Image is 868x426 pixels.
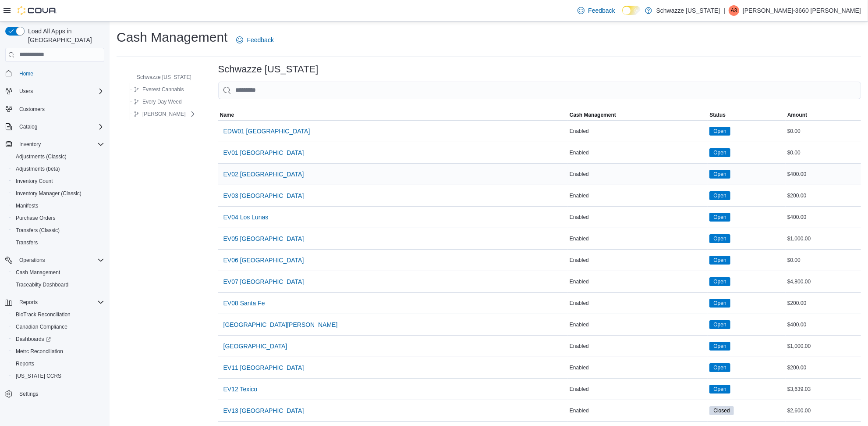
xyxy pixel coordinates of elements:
[223,213,269,222] span: EV04 Los Lunas
[2,85,108,97] button: Users
[223,363,304,372] span: EV11 [GEOGRAPHIC_DATA]
[786,212,861,222] div: $400.00
[220,122,314,140] button: EDW01 [GEOGRAPHIC_DATA]
[713,278,726,286] span: Open
[12,267,64,278] a: Cash Management
[568,405,708,416] div: Enabled
[142,98,182,105] span: Every Day Weed
[713,170,726,178] span: Open
[16,190,81,197] span: Inventory Manager (Classic)
[220,359,308,376] button: EV11 [GEOGRAPHIC_DATA]
[16,348,63,355] span: Metrc Reconciliation
[223,406,304,415] span: EV13 [GEOGRAPHIC_DATA]
[19,390,38,397] span: Settings
[568,255,708,265] div: Enabled
[12,176,57,186] a: Inventory Count
[713,235,726,243] span: Open
[709,170,730,179] span: Open
[713,342,726,350] span: Open
[786,169,861,179] div: $400.00
[130,84,188,95] button: Everest Cannabis
[124,72,195,82] button: Schwazze [US_STATE]
[713,213,726,221] span: Open
[223,385,258,394] span: EV12 Texico
[568,341,708,351] div: Enabled
[622,6,641,15] input: Dark Mode
[223,342,287,351] span: [GEOGRAPHIC_DATA]
[723,5,725,16] p: |
[19,88,33,95] span: Users
[9,224,108,236] button: Transfers (Classic)
[16,68,104,79] span: Home
[16,389,42,399] a: Settings
[9,333,108,345] a: Dashboards
[786,276,861,287] div: $4,800.00
[9,212,108,224] button: Purchase Orders
[16,297,104,308] span: Reports
[16,122,104,132] span: Catalog
[25,27,104,44] span: Load All Apps in [GEOGRAPHIC_DATA]
[5,64,104,423] nav: Complex example
[12,164,104,174] span: Adjustments (beta)
[220,294,269,312] button: EV08 Santa Fe
[786,126,861,136] div: $0.00
[588,6,615,15] span: Feedback
[731,5,737,16] span: A3
[709,342,730,351] span: Open
[708,110,785,120] button: Status
[568,110,708,120] button: Cash Management
[9,370,108,382] button: [US_STATE] CCRS
[16,255,104,265] span: Operations
[787,111,807,118] span: Amount
[12,164,64,174] a: Adjustments (beta)
[12,237,104,248] span: Transfers
[713,364,726,372] span: Open
[16,86,36,97] button: Users
[713,127,726,135] span: Open
[709,256,730,265] span: Open
[12,358,104,369] span: Reports
[220,273,308,290] button: EV07 [GEOGRAPHIC_DATA]
[9,150,108,163] button: Adjustments (Classic)
[16,227,60,234] span: Transfers (Classic)
[709,111,726,118] span: Status
[247,36,273,44] span: Feedback
[12,371,104,381] span: Washington CCRS
[223,191,304,200] span: EV03 [GEOGRAPHIC_DATA]
[713,385,726,393] span: Open
[16,178,53,185] span: Inventory Count
[16,239,38,246] span: Transfers
[16,311,71,318] span: BioTrack Reconciliation
[223,299,265,308] span: EV08 Santa Fe
[2,138,108,150] button: Inventory
[18,6,57,15] img: Cova
[568,147,708,158] div: Enabled
[223,256,304,265] span: EV06 [GEOGRAPHIC_DATA]
[786,341,861,351] div: $1,000.00
[656,5,720,16] p: Schwazze [US_STATE]
[709,277,730,286] span: Open
[2,254,108,266] button: Operations
[16,215,56,222] span: Purchase Orders
[16,202,38,209] span: Manifests
[568,362,708,373] div: Enabled
[786,110,861,120] button: Amount
[2,67,108,80] button: Home
[786,319,861,330] div: $400.00
[2,296,108,308] button: Reports
[130,97,185,107] button: Every Day Weed
[9,200,108,212] button: Manifests
[713,407,730,415] span: Closed
[233,31,277,49] a: Feedback
[12,279,104,290] span: Traceabilty Dashboard
[709,234,730,243] span: Open
[9,163,108,175] button: Adjustments (beta)
[220,187,308,204] button: EV03 [GEOGRAPHIC_DATA]
[568,126,708,136] div: Enabled
[16,104,48,115] a: Customers
[16,336,51,343] span: Dashboards
[223,127,310,136] span: EDW01 [GEOGRAPHIC_DATA]
[220,208,272,226] button: EV04 Los Lunas
[142,86,184,93] span: Everest Cannabis
[12,322,104,332] span: Canadian Compliance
